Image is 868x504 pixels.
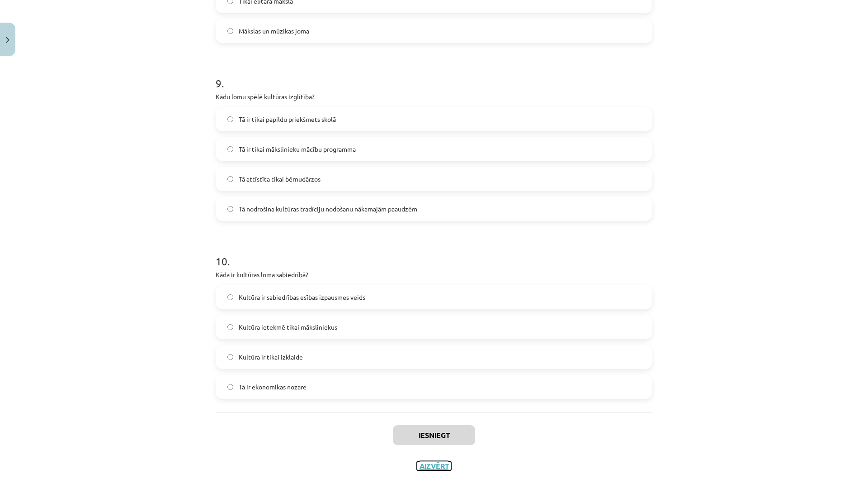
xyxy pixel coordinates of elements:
span: Kultūra ir sabiedrības esības izpausmes veids [239,293,365,302]
input: Kultūra ir tikai izklaide [227,354,233,360]
p: Kāda ir kultūras loma sabiedrībā? [216,270,652,279]
span: Tā ir ekonomikas nozare [239,382,307,392]
input: Tā ir tikai mākslinieku mācību programma [227,146,233,152]
input: Mākslas un mūzikas joma [227,28,233,34]
input: Tā nodrošina kultūras tradīciju nodošanu nākamajām paaudzēm [227,206,233,212]
span: Tā ir tikai papildu priekšmets skolā [239,115,336,124]
span: Tā ir tikai mākslinieku mācību programma [239,144,356,154]
span: Mākslas un mūzikas joma [239,26,309,36]
img: icon-close-lesson-0947bae3869378f0d4975bcd49f059093ad1ed9edebbc8119c70593378902aed.svg [6,37,9,43]
input: Kultūra ietekmē tikai māksliniekus [227,324,233,330]
button: Aizvērt [417,461,451,470]
input: Kultūra ir sabiedrības esības izpausmes veids [227,294,233,300]
button: Iesniegt [393,425,475,445]
h1: 9 . [216,61,652,89]
span: Tā nodrošina kultūras tradīciju nodošanu nākamajām paaudzēm [239,204,417,214]
span: Tā attīstīta tikai bērnudārzos [239,174,321,184]
p: Kādu lomu spēlē kultūras izglītība? [216,92,652,101]
span: Kultūra ietekmē tikai māksliniekus [239,322,337,332]
input: Tā attīstīta tikai bērnudārzos [227,176,233,182]
h1: 10 . [216,239,652,267]
span: Kultūra ir tikai izklaide [239,352,303,362]
input: Tā ir ekonomikas nozare [227,384,233,390]
input: Tā ir tikai papildu priekšmets skolā [227,116,233,122]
